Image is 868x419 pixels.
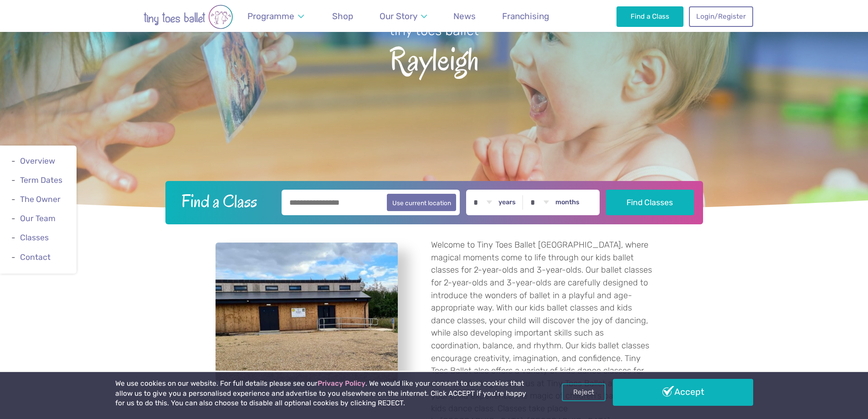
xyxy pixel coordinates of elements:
[216,243,398,381] a: View full-size image
[453,11,476,21] span: News
[20,195,61,204] a: The Owner
[689,6,753,26] a: Login/Register
[318,379,365,388] a: Privacy Policy
[387,194,457,211] button: Use current location
[502,11,549,21] span: Franchising
[375,5,431,27] a: Our Story
[390,23,479,38] small: tiny toes ballet
[243,5,308,27] a: Programme
[20,156,55,166] a: Overview
[247,11,294,21] span: Programme
[449,5,480,27] a: News
[606,190,694,215] button: Find Classes
[562,383,606,401] a: Reject
[20,233,49,243] a: Classes
[328,5,358,27] a: Shop
[613,379,753,405] a: Accept
[498,198,516,207] label: years
[20,214,56,223] a: Our Team
[332,11,353,21] span: Shop
[174,190,275,212] h2: Find a Class
[20,176,62,185] a: Term Dates
[115,379,530,409] p: We use cookies on our website. For full details please see our . We would like your consent to us...
[616,6,683,26] a: Find a Class
[16,40,852,77] span: Rayleigh
[20,253,51,262] a: Contact
[555,198,580,207] label: months
[380,11,417,21] span: Our Story
[115,5,261,29] img: tiny toes ballet
[498,5,554,27] a: Franchising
